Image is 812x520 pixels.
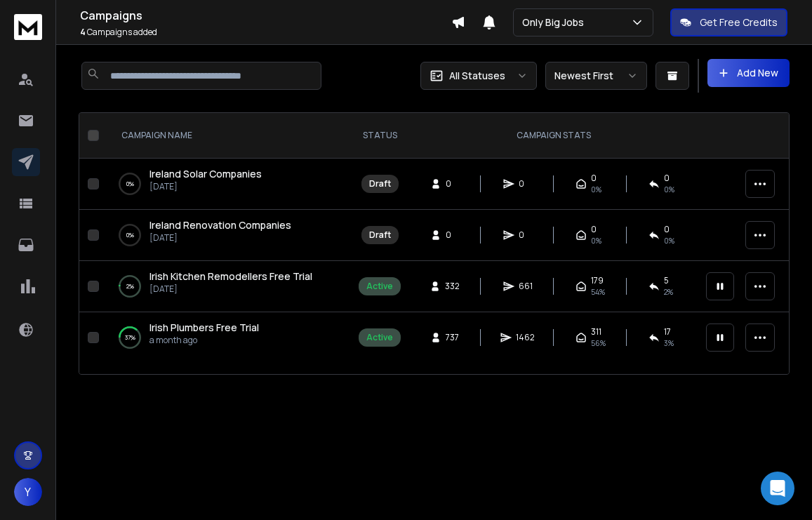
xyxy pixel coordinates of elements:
[350,113,409,159] th: STATUS
[14,478,42,506] button: Y
[591,275,604,286] span: 179
[149,335,259,346] p: a month ago
[126,279,134,293] p: 2 %
[522,15,590,29] p: Only Big Jobs
[445,281,460,292] span: 332
[664,326,671,338] span: 17
[149,321,259,334] span: Irish Plumbers Free Trial
[761,472,794,505] div: Open Intercom Messenger
[149,284,312,295] p: [DATE]
[664,235,674,246] span: 0%
[149,321,259,335] a: Irish Plumbers Free Trial
[149,269,312,283] span: Irish Kitchen Remodellers Free Trial
[670,8,787,36] button: Get Free Credits
[591,173,597,184] span: 0
[664,184,674,195] span: 0%
[366,332,393,343] div: Active
[591,338,606,349] span: 56 %
[591,235,601,246] span: 0%
[700,15,778,29] p: Get Free Credits
[519,178,533,189] span: 0
[105,159,350,210] td: 0%Ireland Solar Companies[DATE]
[369,229,391,241] div: Draft
[149,218,291,232] a: Ireland Renovation Companies
[126,177,134,191] p: 0 %
[591,286,605,298] span: 54 %
[149,269,312,284] a: Irish Kitchen Remodellers Free Trial
[105,210,350,261] td: 0%Ireland Renovation Companies[DATE]
[591,224,597,235] span: 0
[446,178,460,189] span: 0
[446,332,460,343] span: 737
[446,229,460,241] span: 0
[664,338,674,349] span: 3 %
[545,62,647,90] button: Newest First
[664,173,670,184] span: 0
[105,261,350,312] td: 2%Irish Kitchen Remodellers Free Trial[DATE]
[369,178,391,189] div: Draft
[664,275,669,286] span: 5
[149,218,291,232] span: Ireland Renovation Companies
[80,7,451,24] h1: Campaigns
[149,232,291,244] p: [DATE]
[664,286,673,298] span: 2 %
[409,113,698,159] th: CAMPAIGN STATS
[149,181,262,192] p: [DATE]
[80,26,86,38] span: 4
[591,326,601,338] span: 311
[126,228,134,242] p: 0 %
[519,229,533,241] span: 0
[449,69,505,83] p: All Statuses
[149,167,262,180] span: Ireland Solar Companies
[105,113,350,159] th: CAMPAIGN NAME
[105,312,350,364] td: 37%Irish Plumbers Free Triala month ago
[149,167,262,181] a: Ireland Solar Companies
[14,14,42,40] img: logo
[366,281,393,292] div: Active
[591,184,601,195] span: 0%
[80,27,451,38] p: Campaigns added
[707,59,790,87] button: Add New
[664,224,670,235] span: 0
[516,332,535,343] span: 1462
[519,281,533,292] span: 661
[125,331,135,345] p: 37 %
